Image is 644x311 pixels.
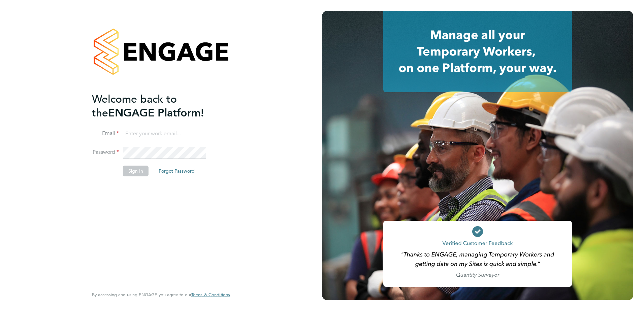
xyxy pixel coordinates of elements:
[92,92,223,120] h2: ENGAGE Platform!
[191,292,230,298] span: Terms & Conditions
[153,166,200,176] button: Forgot Password
[123,128,206,140] input: Enter your work email...
[191,292,230,298] a: Terms & Conditions
[92,130,119,137] label: Email
[92,93,177,119] span: Welcome back to the
[92,292,230,298] span: By accessing and using ENGAGE you agree to our
[92,149,119,156] label: Password
[123,166,149,176] button: Sign In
